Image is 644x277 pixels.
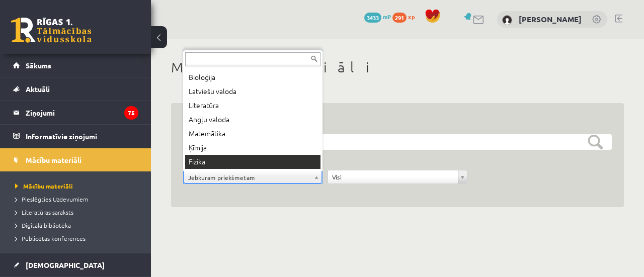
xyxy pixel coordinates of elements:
[185,113,320,127] div: Angļu valoda
[185,127,320,141] div: Matemātika
[185,84,320,99] div: Latviešu valoda
[185,70,320,84] div: Bioloģija
[185,99,320,113] div: Literatūra
[185,141,320,155] div: Ķīmija
[185,155,320,169] div: Fizika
